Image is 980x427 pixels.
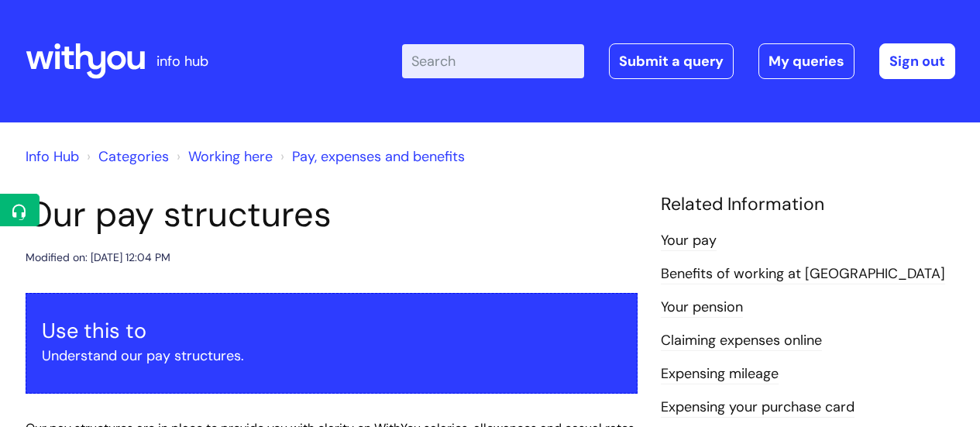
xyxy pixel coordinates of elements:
div: Modified on: [DATE] 12:04 PM [26,248,170,267]
div: | - [402,43,955,79]
a: Working here [188,147,273,166]
a: Sign out [879,43,955,79]
a: Pay, expenses and benefits [292,147,465,166]
p: Understand our pay structures. [42,343,621,368]
a: Claiming expenses online [661,331,822,351]
a: Expensing mileage [661,364,779,384]
p: info hub [156,49,208,74]
a: Your pay [661,231,717,251]
a: Categories [98,147,169,166]
li: Working here [173,144,273,169]
h3: Use this to [42,319,621,343]
a: Your pension [661,298,743,318]
h1: Our pay structures [26,194,638,236]
a: Submit a query [609,43,734,79]
li: Solution home [83,144,169,169]
li: Pay, expenses and benefits [277,144,465,169]
a: Info Hub [26,147,79,166]
a: My queries [758,43,854,79]
h4: Related Information [661,194,955,215]
a: Benefits of working at [GEOGRAPHIC_DATA] [661,264,945,284]
input: Search [402,44,584,78]
a: Expensing your purchase card [661,398,854,418]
